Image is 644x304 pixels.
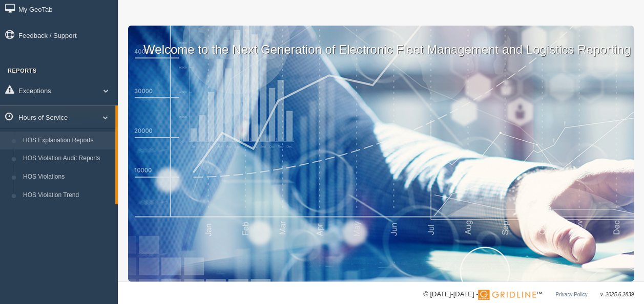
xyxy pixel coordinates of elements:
[18,132,115,150] a: HOS Explanation Reports
[18,186,115,205] a: HOS Violation Trend
[478,290,536,300] img: Gridline
[18,168,115,186] a: HOS Violations
[555,292,587,297] a: Privacy Policy
[128,26,634,58] p: Welcome to the Next Generation of Electronic Fleet Management and Logistics Reporting
[600,292,634,297] span: v. 2025.6.2839
[423,289,634,300] div: © [DATE]-[DATE] - ™
[18,149,115,168] a: HOS Violation Audit Reports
